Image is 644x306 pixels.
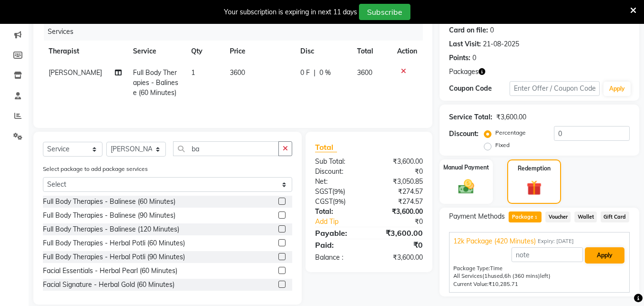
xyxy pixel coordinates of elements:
th: Action [391,41,423,62]
div: Coupon Code [449,84,509,94]
span: Current Value: [453,281,489,287]
span: used, left) [482,273,551,279]
div: Net: [308,177,369,187]
div: ₹3,050.85 [369,177,430,187]
span: CGST [315,197,333,206]
div: Total: [308,207,369,217]
label: Manual Payment [443,163,489,172]
div: 0 [490,25,494,35]
div: ₹3,600.00 [369,207,430,217]
div: ( ) [308,187,369,197]
div: Services [44,23,430,41]
div: Full Body Therapies - Balinese (120 Minutes) [43,224,179,234]
div: Facial Signature - Herbal Gold (60 Minutes) [43,280,174,290]
span: Package Type: [453,265,490,272]
div: ₹0 [369,239,430,251]
div: Points: [449,53,470,63]
div: Facial Essentials - Herbal Pearl (60 Minutes) [43,266,177,276]
span: Wallet [574,211,597,222]
div: Balance : [308,253,369,263]
span: 1 [191,68,195,77]
th: Qty [185,41,224,62]
div: ( ) [308,197,369,207]
th: Service [127,41,185,62]
th: Price [224,41,295,62]
div: Your subscription is expiring in next 11 days [224,7,357,17]
div: Full Body Therapies - Herbal Potli (60 Minutes) [43,238,185,248]
div: Service Total: [449,112,492,122]
span: 9% [334,188,343,195]
span: 9% [335,198,344,205]
button: Apply [603,82,631,96]
div: Payable: [308,227,369,239]
div: ₹3,600.00 [369,227,430,239]
span: All Services [453,273,482,279]
span: Packages [449,67,479,77]
span: 6h (360 mins) [504,273,540,279]
th: Disc [295,41,351,62]
div: Paid: [308,239,369,251]
label: Fixed [495,141,510,149]
div: Last Visit: [449,39,481,49]
div: 0 [472,53,476,63]
a: Add Tip [308,217,379,227]
div: Card on file: [449,25,488,35]
div: ₹3,600.00 [369,157,430,167]
div: Full Body Therapies - Balinese (90 Minutes) [43,211,175,221]
span: 12k Package (420 Minutes) [453,236,536,246]
div: Discount: [449,129,479,139]
img: _gift.svg [522,179,546,197]
span: (1h [482,273,491,279]
span: Package [509,211,542,222]
button: Apply [585,247,624,264]
span: 3600 [230,68,245,77]
span: Voucher [545,211,571,222]
span: Time [490,265,502,272]
span: 0 F [300,68,310,78]
span: Total [315,142,337,152]
th: Therapist [43,41,127,62]
div: ₹0 [379,217,430,227]
div: ₹274.57 [369,197,430,207]
img: _cash.svg [453,178,479,196]
div: ₹3,600.00 [496,112,526,122]
th: Total [351,41,392,62]
span: Gift Card [601,211,629,222]
label: Redemption [518,164,551,173]
input: Enter Offer / Coupon Code [510,81,600,96]
span: 3600 [357,68,372,77]
div: Discount: [308,167,369,177]
span: 1 [533,215,539,221]
div: 21-08-2025 [483,39,519,49]
span: Full Body Therapies - Balinese (60 Minutes) [133,68,178,97]
span: Payment Methods [449,211,505,222]
span: | [314,68,316,78]
div: Full Body Therapies - Balinese (60 Minutes) [43,197,175,207]
button: Subscribe [359,4,410,20]
span: ₹10,285.71 [489,281,518,287]
span: [PERSON_NAME] [49,68,102,77]
span: SGST [315,187,332,196]
span: Expiry: [DATE] [538,237,574,245]
label: Select package to add package services [43,165,148,173]
div: ₹274.57 [369,187,430,197]
label: Percentage [495,128,526,137]
input: note [511,247,583,262]
input: Search or Scan [173,141,279,156]
div: Full Body Therapies - Herbal Potli (90 Minutes) [43,252,185,262]
div: Sub Total: [308,157,369,167]
div: ₹3,600.00 [369,253,430,263]
div: ₹0 [369,167,430,177]
span: 0 % [319,68,331,78]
